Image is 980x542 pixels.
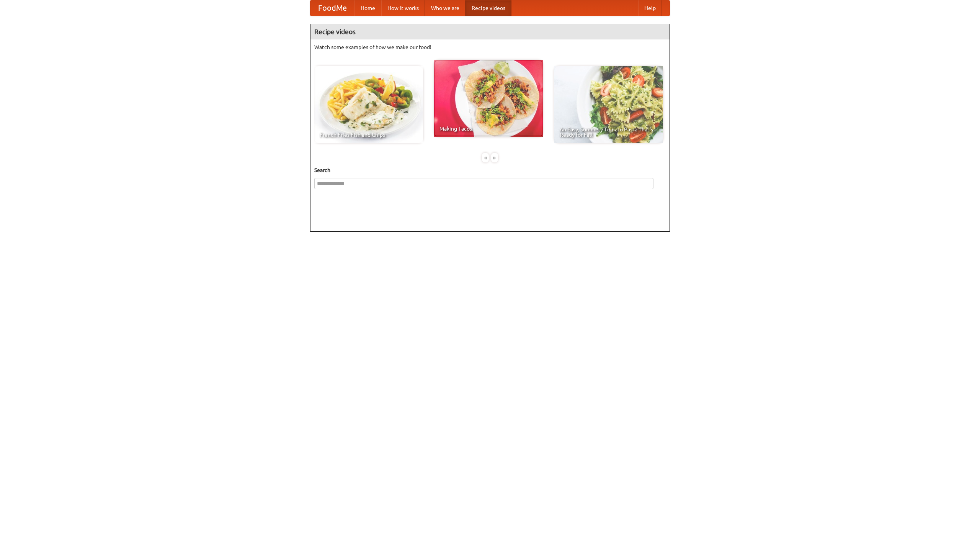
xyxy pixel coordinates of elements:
[638,0,662,16] a: Help
[482,153,489,162] div: «
[320,132,418,138] span: French Fries Fish and Chips
[314,166,666,174] h5: Search
[465,0,511,16] a: Recipe videos
[491,153,498,162] div: »
[314,43,666,51] p: Watch some examples of how we make our food!
[425,0,465,16] a: Who we are
[439,126,537,131] span: Making Tacos
[560,127,658,138] span: An Easy, Summery Tomato Pasta That's Ready for Fall
[310,24,670,39] h4: Recipe videos
[310,0,354,16] a: FoodMe
[554,66,663,143] a: An Easy, Summery Tomato Pasta That's Ready for Fall
[381,0,425,16] a: How it works
[354,0,381,16] a: Home
[434,60,543,137] a: Making Tacos
[314,66,423,143] a: French Fries Fish and Chips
